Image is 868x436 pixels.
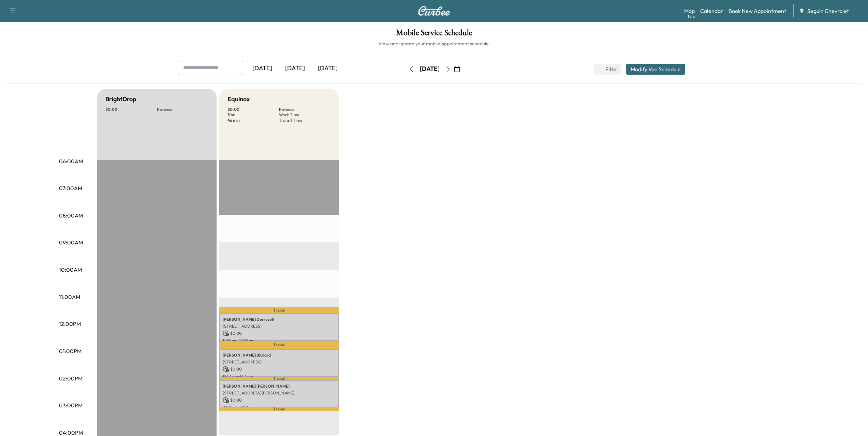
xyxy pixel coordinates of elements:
[279,112,330,118] p: Work Time
[59,374,83,382] p: 02:00PM
[223,338,335,343] p: 11:35 am - 12:35 pm
[227,107,279,112] p: $ 0.00
[594,64,621,75] button: Filter
[626,64,685,75] button: Modify Van Schedule
[279,107,330,112] p: Revenue
[59,401,83,409] p: 03:00PM
[420,65,440,73] div: [DATE]
[157,107,208,112] p: Revenue
[223,384,335,389] p: [PERSON_NAME] [PERSON_NAME]
[219,341,339,349] p: Travel
[59,320,81,328] p: 12:00PM
[223,366,335,372] p: $ 0.00
[227,94,250,104] h5: Equinox
[688,14,695,19] div: Beta
[223,317,335,322] p: [PERSON_NAME] Dorrycott
[279,61,311,76] div: [DATE]
[223,352,335,358] p: [PERSON_NAME] Blullard
[223,390,335,396] p: [STREET_ADDRESS][PERSON_NAME]
[311,61,344,76] div: [DATE]
[246,61,279,76] div: [DATE]
[7,40,861,47] h6: View and update your mobile appointment schedule.
[605,65,618,73] span: Filter
[684,7,695,15] a: MapBeta
[105,107,157,112] p: $ 0.00
[729,7,786,15] a: Book New Appointment
[279,118,330,123] p: Transit Time
[59,184,82,192] p: 07:00AM
[223,405,335,410] p: 2:00 pm - 3:00 pm
[219,407,339,410] p: Travel
[700,7,723,15] a: Calendar
[7,29,861,40] h1: Mobile Service Schedule
[59,293,80,301] p: 11:00AM
[59,157,83,165] p: 06:00AM
[227,118,279,123] p: 46 min
[223,359,335,365] p: [STREET_ADDRESS]
[59,211,83,220] p: 08:00AM
[418,6,451,16] img: Curbee Logo
[59,238,83,246] p: 09:00AM
[227,112,279,118] p: 3 hr
[223,324,335,329] p: [STREET_ADDRESS]
[219,307,339,314] p: Travel
[223,374,335,379] p: 12:53 pm - 1:53 pm
[59,266,82,274] p: 10:00AM
[105,94,136,104] h5: BrightDrop
[807,7,849,15] span: Seguin Chevrolet
[219,377,339,380] p: Travel
[223,330,335,336] p: $ 0.00
[223,397,335,403] p: $ 0.00
[59,347,82,355] p: 01:00PM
